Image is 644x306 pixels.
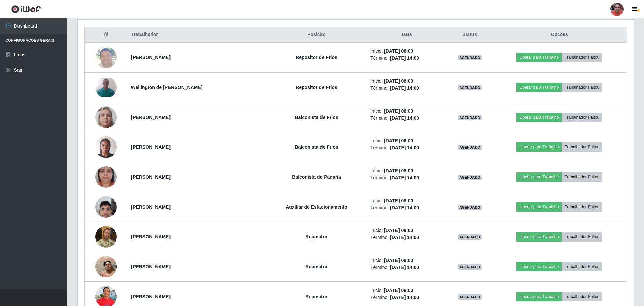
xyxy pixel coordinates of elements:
th: Status [447,27,492,43]
time: [DATE] 14:00 [390,295,419,300]
button: Liberar para Trabalho [516,202,562,212]
span: AGENDADO [458,264,482,270]
button: Liberar para Trabalho [516,292,562,301]
li: Início: [370,137,443,144]
strong: [PERSON_NAME] [131,264,171,269]
time: [DATE] 14:00 [390,55,419,61]
strong: Balconista de Frios [295,144,338,150]
img: CoreUI Logo [11,5,41,13]
time: [DATE] 08:00 [384,78,413,84]
time: [DATE] 14:00 [390,265,419,270]
strong: Repositor de Frios [296,85,337,90]
strong: Repositor [305,294,327,299]
th: Data [366,27,447,43]
img: 1711628475483.jpeg [95,93,117,141]
li: Término: [370,144,443,151]
li: Início: [370,227,443,234]
button: Trabalhador Faltou [562,53,602,62]
th: Opções [492,27,627,43]
button: Liberar para Trabalho [516,83,562,92]
li: Término: [370,85,443,92]
li: Início: [370,78,443,85]
strong: [PERSON_NAME] [131,115,171,120]
button: Liberar para Trabalho [516,142,562,152]
img: 1757117201281.jpeg [95,252,117,281]
button: Trabalhador Faltou [562,292,602,301]
time: [DATE] 14:00 [390,115,419,121]
strong: Wellington de [PERSON_NAME] [131,85,203,90]
button: Liberar para Trabalho [516,232,562,242]
span: AGENDADO [458,145,482,150]
li: Início: [370,287,443,294]
button: Trabalhador Faltou [562,113,602,122]
time: [DATE] 14:00 [390,85,419,91]
time: [DATE] 14:00 [390,205,419,210]
span: AGENDADO [458,85,482,90]
time: [DATE] 14:00 [390,175,419,180]
time: [DATE] 08:00 [384,168,413,173]
strong: Repositor de Frios [296,55,337,60]
time: [DATE] 08:00 [384,48,413,54]
strong: [PERSON_NAME] [131,55,171,60]
li: Término: [370,174,443,181]
button: Trabalhador Faltou [562,202,602,212]
li: Início: [370,48,443,55]
img: 1733336530631.jpeg [95,133,117,161]
time: [DATE] 14:00 [390,235,419,240]
strong: Balconista de Frios [295,115,338,120]
img: 1752158526360.jpeg [95,158,117,196]
img: 1724302399832.jpeg [95,78,117,97]
button: Liberar para Trabalho [516,172,562,182]
span: AGENDADO [458,55,482,60]
img: 1754224796646.jpeg [95,192,117,221]
time: [DATE] 08:00 [384,138,413,143]
time: [DATE] 08:00 [384,198,413,203]
strong: Balconista de Padaria [292,174,341,180]
span: AGENDADO [458,234,482,240]
time: [DATE] 08:00 [384,228,413,233]
time: [DATE] 08:00 [384,108,413,114]
li: Término: [370,115,443,122]
li: Início: [370,257,443,264]
span: AGENDADO [458,175,482,180]
button: Trabalhador Faltou [562,83,602,92]
li: Término: [370,294,443,301]
img: 1695042279067.jpeg [95,226,117,248]
strong: [PERSON_NAME] [131,144,171,150]
button: Trabalhador Faltou [562,232,602,242]
strong: Repositor [305,234,327,239]
span: AGENDADO [458,115,482,120]
li: Término: [370,264,443,271]
span: AGENDADO [458,205,482,210]
time: [DATE] 08:00 [384,258,413,263]
li: Término: [370,204,443,211]
button: Liberar para Trabalho [516,53,562,62]
strong: [PERSON_NAME] [131,234,171,239]
li: Término: [370,55,443,62]
button: Liberar para Trabalho [516,113,562,122]
time: [DATE] 08:00 [384,288,413,293]
strong: [PERSON_NAME] [131,294,171,299]
button: Liberar para Trabalho [516,262,562,271]
li: Início: [370,107,443,115]
time: [DATE] 14:00 [390,145,419,150]
span: AGENDADO [458,294,482,300]
button: Trabalhador Faltou [562,262,602,271]
strong: [PERSON_NAME] [131,204,171,210]
th: Posição [267,27,366,43]
img: 1697490161329.jpeg [95,43,117,72]
li: Início: [370,197,443,204]
button: Trabalhador Faltou [562,172,602,182]
strong: Auxiliar de Estacionamento [286,204,347,210]
button: Trabalhador Faltou [562,142,602,152]
strong: [PERSON_NAME] [131,174,171,180]
th: Trabalhador [127,27,267,43]
strong: Repositor [305,264,327,269]
li: Início: [370,167,443,174]
li: Término: [370,234,443,241]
